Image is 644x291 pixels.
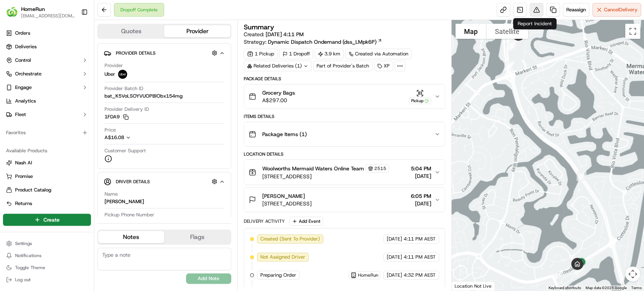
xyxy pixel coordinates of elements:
a: Terms (opens in new tab) [631,286,642,290]
span: HomeRun [358,272,378,278]
span: [STREET_ADDRESS] [262,173,389,180]
a: Nash AI [6,159,88,166]
div: Delivery Activity [244,218,285,224]
button: Product Catalog [3,184,91,196]
div: Items Details [244,113,445,119]
div: Available Products [3,145,91,157]
span: 4:11 PM AEST [404,254,436,260]
button: [EMAIL_ADDRESS][DOMAIN_NAME] [21,13,75,19]
div: 16 [550,267,566,283]
span: A$297.00 [262,96,295,104]
span: Dynamic Dispatch Ondemand (dss_LMpk6P) [268,38,377,46]
button: Control [3,54,91,66]
button: Pickup [409,89,431,104]
span: Name [105,191,118,198]
span: Engage [15,84,32,91]
span: Pickup Phone Number [105,211,154,218]
img: HomeRun [6,6,18,18]
span: Fleet [15,111,26,118]
span: Created: [244,31,304,38]
span: Analytics [15,98,36,104]
button: 1FDA9 [105,113,129,120]
div: [PERSON_NAME] [105,198,144,205]
span: Provider Details [116,50,155,56]
button: A$16.08 [105,134,171,141]
button: Toggle fullscreen view [625,24,640,39]
img: Google [453,281,478,291]
span: Returns [15,200,32,207]
span: [DATE] [387,254,402,260]
span: Grocery Bags [262,89,295,96]
button: Nash AI [3,157,91,169]
button: [PERSON_NAME][STREET_ADDRESS]6:05 PM[DATE] [244,188,445,212]
button: Toggle Theme [3,262,91,273]
span: [DATE] [411,200,431,207]
button: Driver Details [104,175,225,188]
button: Create [3,214,91,226]
div: Location Details [244,151,445,157]
span: Settings [15,240,32,247]
span: Orchestrate [15,70,41,77]
span: [PERSON_NAME] [262,192,305,200]
a: Product Catalog [6,187,88,193]
span: Woolworths Mermaid Waters Online Team [262,165,364,172]
span: Map data ©2025 Google [586,286,627,290]
a: Dynamic Dispatch Ondemand (dss_LMpk6P) [268,38,382,46]
button: CancelDelivery [592,3,641,17]
button: Orchestrate [3,68,91,80]
span: [DATE] [411,172,431,180]
button: Reassign [563,3,589,17]
button: Add Event [289,217,323,226]
span: Control [15,57,31,64]
button: Show street map [455,24,486,39]
span: Reassign [566,6,586,13]
button: Notifications [3,250,91,261]
button: Log out [3,274,91,285]
span: Orders [15,30,30,37]
div: 1 Pickup [244,49,278,59]
div: 3.9 km [315,49,344,59]
button: Flags [164,231,230,243]
span: Package Items ( 1 ) [262,130,307,138]
a: Created via Automation [345,49,412,59]
button: Package Items (1) [244,122,445,146]
button: Provider Details [104,47,225,59]
span: Cancel Delivery [604,6,638,13]
button: Settings [3,238,91,249]
button: Provider [164,25,230,37]
span: 4:32 PM AEST [404,272,436,279]
button: Fleet [3,109,91,121]
div: Report Incident [513,18,556,29]
button: Show satellite imagery [486,24,528,39]
a: Returns [6,200,88,207]
button: HomeRunHomeRun[EMAIL_ADDRESS][DOMAIN_NAME] [3,3,78,21]
span: [DATE] 4:11 PM [266,31,304,38]
span: Uber [105,71,115,78]
span: Not Assigned Driver [260,254,305,260]
h3: Summary [244,24,274,31]
span: Deliveries [15,43,37,50]
button: Keyboard shortcuts [549,285,581,291]
span: Provider Delivery ID [105,106,149,113]
span: Nash AI [15,159,32,166]
button: Map camera controls [625,266,640,282]
div: Strategy: [244,38,382,46]
span: Log out [15,277,31,283]
div: Pickup [409,98,431,104]
button: Woolworths Mermaid Waters Online Team2515[STREET_ADDRESS]5:04 PM[DATE] [244,160,445,185]
div: 1 Dropoff [279,49,313,59]
span: bat_K5VoLSOYVUOPBlObx154mg [105,93,183,100]
span: Notifications [15,253,41,259]
div: XP [374,61,393,71]
span: Provider Batch ID [105,85,143,92]
span: Product Catalog [15,187,51,193]
img: uber-new-logo.jpeg [118,70,127,79]
span: Promise [15,173,33,180]
span: Driver Details [116,179,150,185]
span: [DATE] [387,272,402,279]
div: Related Deliveries (1) [244,61,312,71]
a: Promise [6,173,88,180]
span: 4:11 PM AEST [404,236,436,242]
